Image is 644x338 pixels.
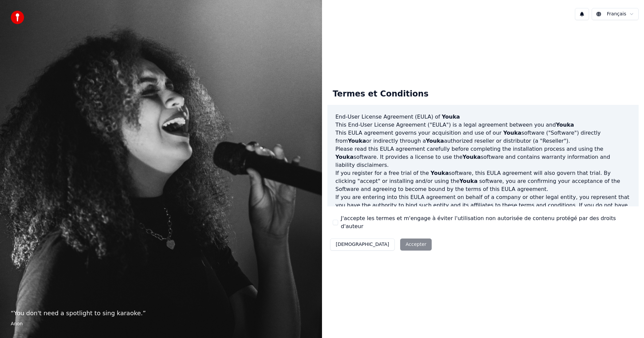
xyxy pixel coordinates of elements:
[335,169,631,193] p: If you register for a free trial of the software, this EULA agreement will also govern that trial...
[460,178,478,184] span: Youka
[426,138,444,144] span: Youka
[335,145,631,169] p: Please read this EULA agreement carefully before completing the installation process and using th...
[330,239,395,251] button: [DEMOGRAPHIC_DATA]
[11,11,24,24] img: youka
[335,129,631,145] p: This EULA agreement governs your acquisition and use of our software ("Software") directly from o...
[327,83,434,105] div: Termes et Conditions
[335,154,354,160] span: Youka
[431,170,449,176] span: Youka
[11,321,311,327] footer: Anon
[348,138,366,144] span: Youka
[335,113,631,121] h3: End-User License Agreement (EULA) of
[442,114,460,120] span: Youka
[463,154,481,160] span: Youka
[335,121,631,129] p: This End-User License Agreement ("EULA") is a legal agreement between you and
[503,130,521,136] span: Youka
[335,193,631,225] p: If you are entering into this EULA agreement on behalf of a company or other legal entity, you re...
[556,122,574,128] span: Youka
[11,309,311,318] p: “ You don't need a spotlight to sing karaoke. ”
[341,214,633,230] label: J'accepte les termes et m'engage à éviter l'utilisation non autorisée de contenu protégé par des ...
